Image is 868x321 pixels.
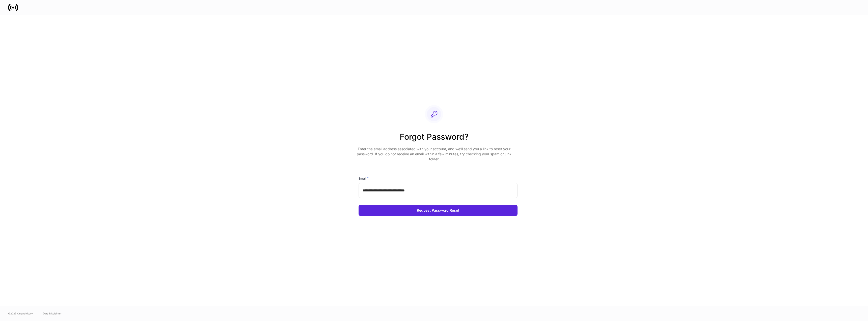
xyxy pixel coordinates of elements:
[355,131,513,146] h2: Forgot Password?
[8,311,33,315] span: © 2025 OneAdvisory
[43,311,62,315] a: Data Disclaimer
[359,205,518,216] button: Request Password Reset
[359,176,369,181] h6: Email
[355,146,513,162] p: Enter the email address associated with your account, and we’ll send you a link to reset your pas...
[417,208,459,213] div: Request Password Reset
